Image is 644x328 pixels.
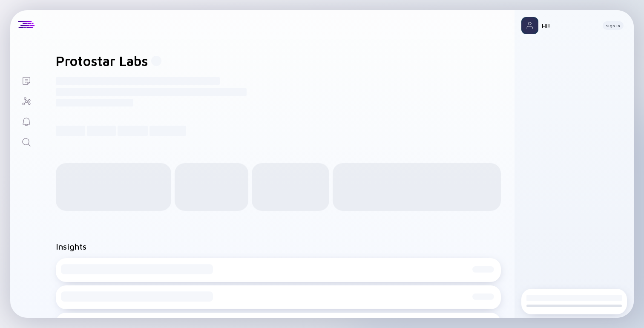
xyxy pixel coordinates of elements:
button: Sign In [603,21,624,30]
a: Investor Map [10,90,42,111]
img: Profile Picture [521,17,538,34]
a: Reminders [10,111,42,131]
a: Lists [10,70,42,90]
a: Search [10,131,42,152]
h2: Insights [56,242,86,251]
h1: Protostar Labs [56,53,148,69]
div: Hi! [542,22,596,29]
